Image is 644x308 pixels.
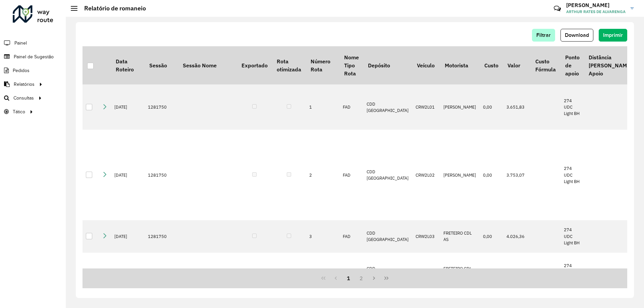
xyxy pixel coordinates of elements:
[13,67,30,74] span: Pedidos
[412,253,440,292] td: CRW2L04
[440,130,480,220] td: [PERSON_NAME]
[503,46,531,84] th: Valor
[145,46,178,84] th: Sessão
[111,253,145,292] td: [DATE]
[565,32,589,38] span: Download
[237,46,272,84] th: Exportado
[480,46,503,84] th: Custo
[339,130,363,220] td: FAD
[306,220,339,253] td: 3
[566,9,626,15] span: ARTHUR RATES DE ALVARENGA
[536,32,551,38] span: Filtrar
[272,46,306,84] th: Rota otimizada
[584,46,636,84] th: Distância [PERSON_NAME] Apoio
[14,81,35,88] span: Relatórios
[306,46,339,84] th: Número Rota
[560,130,584,220] td: 274 UDC Light BH
[560,84,584,130] td: 274 UDC Light BH
[363,84,412,130] td: CDD [GEOGRAPHIC_DATA]
[503,220,531,253] td: 4.026,36
[412,220,440,253] td: CRW2L03
[560,46,584,84] th: Ponto de apoio
[77,5,146,12] h2: Relatório de romaneio
[339,253,363,292] td: FAD
[363,46,412,84] th: Depósito
[363,253,412,292] td: CDD [GEOGRAPHIC_DATA]
[363,220,412,253] td: CDD [GEOGRAPHIC_DATA]
[145,220,178,253] td: 1281750
[532,29,555,42] button: Filtrar
[306,130,339,220] td: 2
[111,46,145,84] th: Data Roteiro
[603,32,623,38] span: Imprimir
[178,46,237,84] th: Sessão Nome
[412,130,440,220] td: CRW2L02
[339,84,363,130] td: FAD
[306,253,339,292] td: 4
[503,253,531,292] td: 3.553,91
[13,95,34,102] span: Consultas
[14,53,54,60] span: Painel de Sugestão
[363,130,412,220] td: CDD [GEOGRAPHIC_DATA]
[480,253,503,292] td: 0,00
[355,272,368,285] button: 2
[145,253,178,292] td: 1281750
[111,220,145,253] td: [DATE]
[145,130,178,220] td: 1281750
[368,272,380,285] button: Next Page
[560,29,593,42] button: Download
[440,46,480,84] th: Motorista
[440,220,480,253] td: FRETEIRO CDL AS
[412,84,440,130] td: CRW2L01
[560,253,584,292] td: 274 UDC Light BH
[566,2,626,8] h3: [PERSON_NAME]
[560,220,584,253] td: 274 UDC Light BH
[480,220,503,253] td: 0,00
[503,130,531,220] td: 3.753,07
[480,130,503,220] td: 0,00
[440,84,480,130] td: [PERSON_NAME]
[503,84,531,130] td: 3.651,83
[480,84,503,130] td: 0,00
[531,46,560,84] th: Custo Fórmula
[339,220,363,253] td: FAD
[342,272,355,285] button: 1
[599,29,627,42] button: Imprimir
[111,84,145,130] td: [DATE]
[145,84,178,130] td: 1281750
[339,46,363,84] th: Nome Tipo Rota
[111,130,145,220] td: [DATE]
[380,272,393,285] button: Last Page
[550,1,565,16] a: Contato Rápido
[13,108,25,115] span: Tático
[14,40,27,47] span: Painel
[306,84,339,130] td: 1
[412,46,440,84] th: Veículo
[440,253,480,292] td: FRETEIRO CDL AS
